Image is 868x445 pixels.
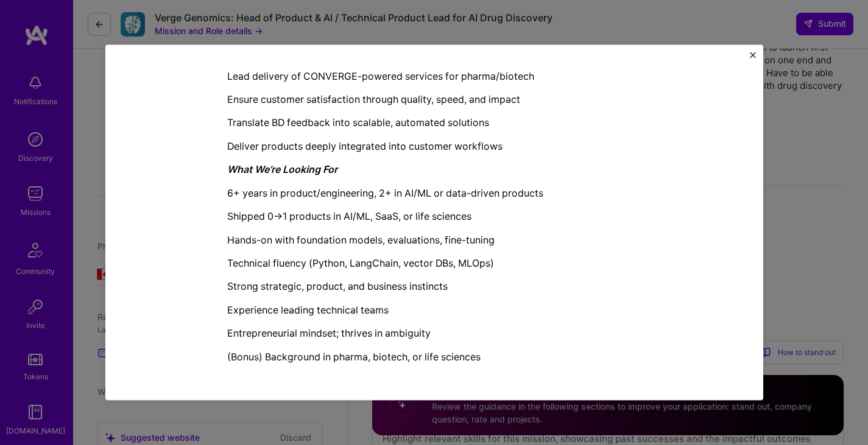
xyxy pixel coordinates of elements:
p: Technical fluency (Python, LangChain, vector DBs, MLOps) [227,256,641,270]
p: (Bonus) Background in pharma, biotech, or life sciences [227,349,641,363]
p: Ensure customer satisfaction through quality, speed, and impact [227,93,641,106]
p: 6+ years in product/engineering, 2+ in AI/ML or data-driven products [227,186,641,199]
p: Lead delivery of CONVERGE-powered services for pharma/biotech [227,69,641,82]
p: Translate BD feedback into scalable, automated solutions [227,116,641,129]
p: Shipped 0→1 products in AI/ML, SaaS, or life sciences [227,209,641,223]
button: Close [750,52,756,65]
p: Deliver products deeply integrated into customer workflows [227,139,641,152]
p: Hands-on with foundation models, evaluations, fine-tuning [227,233,641,246]
p: Entrepreneurial mindset; thrives in ambiguity [227,326,641,340]
em: What We’re Looking For [227,163,337,175]
p: Experience leading technical teams [227,303,641,316]
p: Strong strategic, product, and business instincts [227,279,641,293]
